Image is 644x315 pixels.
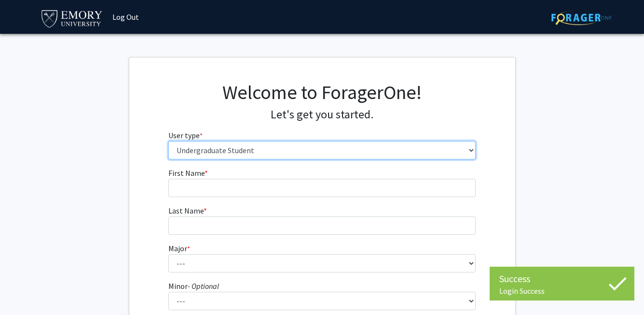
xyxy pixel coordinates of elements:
[40,7,104,29] img: Emory University Logo
[168,129,203,141] label: User type
[168,206,204,215] span: Last Name
[168,108,476,122] h4: Let's get you started.
[499,272,625,286] div: Success
[188,281,219,291] i: - Optional
[499,286,625,296] div: Login Success
[7,272,41,308] iframe: Chat
[168,81,476,104] h1: Welcome to ForagerOne!
[168,243,190,254] label: Major
[551,10,612,25] img: ForagerOne Logo
[168,168,205,178] span: First Name
[168,280,219,292] label: Minor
